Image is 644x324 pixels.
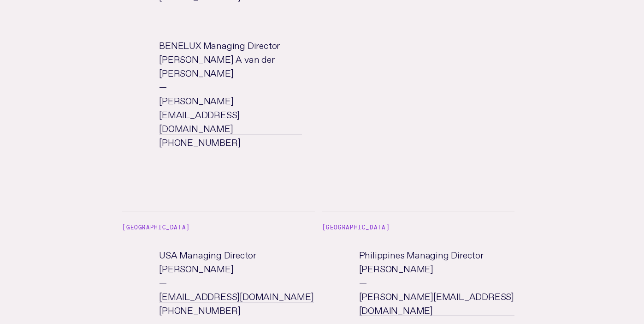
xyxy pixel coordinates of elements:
a: [EMAIL_ADDRESS][DOMAIN_NAME] [159,288,313,302]
a: [PERSON_NAME][EMAIL_ADDRESS][DOMAIN_NAME] [359,288,514,316]
h4: [GEOGRAPHIC_DATA] [122,211,314,247]
p: BENELUX Managing Director [PERSON_NAME] A van der [PERSON_NAME] — [PHONE_NUMBER] [159,37,302,148]
p: Philippines Managing Director [PERSON_NAME] — [359,247,514,316]
p: USA Managing Director [PERSON_NAME] — [PHONE_NUMBER] [159,247,314,316]
a: [PERSON_NAME][EMAIL_ADDRESS][DOMAIN_NAME] [159,93,302,134]
h4: [GEOGRAPHIC_DATA] [322,211,514,247]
